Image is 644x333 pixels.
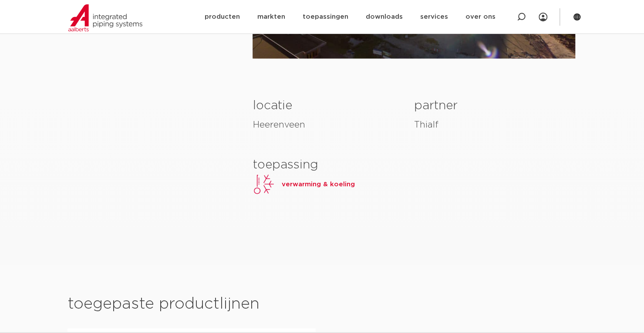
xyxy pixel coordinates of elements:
[414,97,576,114] h3: partner
[67,294,577,315] h2: toegepaste productlijnen
[414,118,576,132] h4: Thialf
[253,174,414,195] a: verwarming & koeling
[253,97,414,114] h3: locatie
[281,181,354,188] span: verwarming & koeling
[253,118,414,132] h4: Heerenveen
[253,156,414,174] h3: toepassing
